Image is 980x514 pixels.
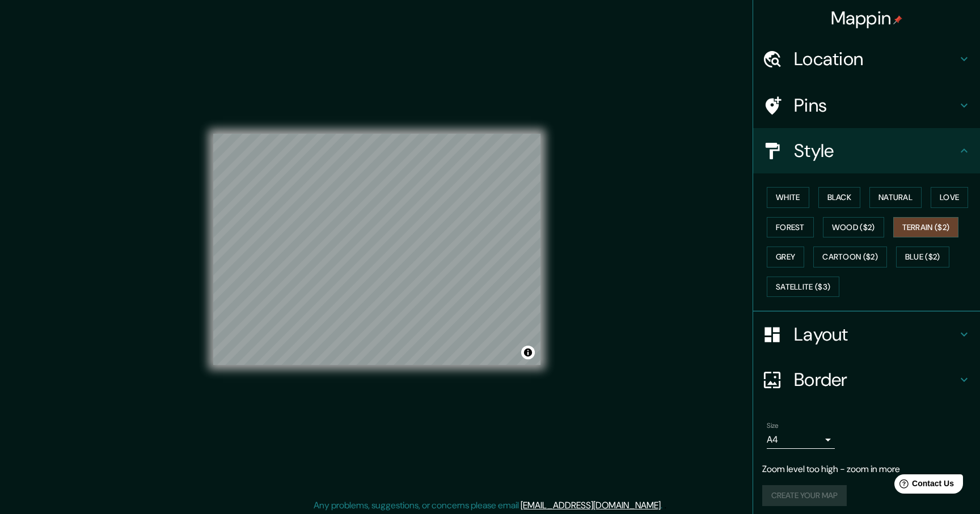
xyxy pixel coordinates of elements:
[869,187,922,208] button: Natural
[767,247,804,267] button: Grey
[823,217,884,238] button: Wood ($2)
[794,368,957,391] h4: Border
[767,277,839,298] button: Satellite ($3)
[753,128,980,173] div: Style
[794,48,957,70] h4: Location
[794,139,957,162] h4: Style
[831,7,903,29] h4: Mappin
[767,217,814,238] button: Forest
[753,312,980,357] div: Layout
[767,431,835,449] div: A4
[893,217,959,238] button: Terrain ($2)
[931,187,968,208] button: Love
[879,470,968,502] iframe: Help widget launcher
[521,346,535,359] button: Toggle attribution
[664,499,666,512] div: .
[893,15,902,24] img: pin-icon.png
[767,187,809,208] button: White
[767,421,779,431] label: Size
[213,134,540,365] canvas: Map
[762,462,971,476] p: Zoom level too high - zoom in more
[753,36,980,82] div: Location
[896,247,949,267] button: Blue ($2)
[753,83,980,128] div: Pins
[753,357,980,402] div: Border
[794,94,957,117] h4: Pins
[662,499,664,512] div: .
[813,247,887,267] button: Cartoon ($2)
[818,187,861,208] button: Black
[314,499,662,512] p: Any problems, suggestions, or concerns please email .
[794,323,957,346] h4: Layout
[521,499,661,511] a: [EMAIL_ADDRESS][DOMAIN_NAME]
